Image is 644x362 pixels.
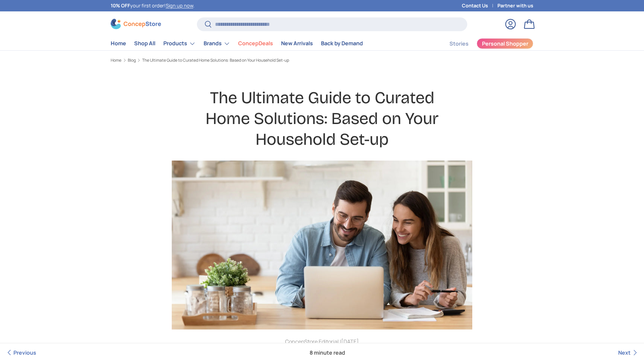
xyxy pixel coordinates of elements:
img: couple-planning-something-concepstore-eguide [172,161,472,329]
a: Shop All [134,37,155,50]
span: 8 minute read [304,343,351,362]
a: Home [111,58,121,62]
a: Partner with us [497,2,533,9]
summary: Brands [200,37,234,50]
time: [DATE] [341,338,359,345]
a: ConcepDeals [238,37,273,50]
h1: The Ultimate Guide to Curated Home Solutions: Based on Your Household Set-up [193,87,451,150]
a: Blog [128,58,136,62]
a: Home [111,37,126,50]
a: Next [618,343,639,362]
p: your first order! . [111,2,195,9]
a: Stories [449,37,469,50]
a: Personal Shopper [477,38,533,49]
span: Next [618,349,631,356]
a: The Ultimate Guide to Curated Home Solutions: Based on Your Household Set-up [142,58,289,62]
a: Contact Us [462,2,497,9]
summary: Products [159,37,200,50]
nav: Secondary [433,37,533,50]
nav: Primary [111,37,363,50]
span: Personal Shopper [482,41,528,46]
a: Products [163,37,196,50]
strong: 10% OFF [111,2,130,9]
img: ConcepStore [111,19,161,29]
a: New Arrivals [281,37,313,50]
a: Sign up now [166,2,193,9]
nav: Breadcrumbs [111,57,533,63]
span: Previous [13,349,36,356]
a: Back by Demand [321,37,363,50]
a: Previous [5,343,36,362]
a: Brands [204,37,230,50]
p: ConcepStore Editorial | [193,338,451,346]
